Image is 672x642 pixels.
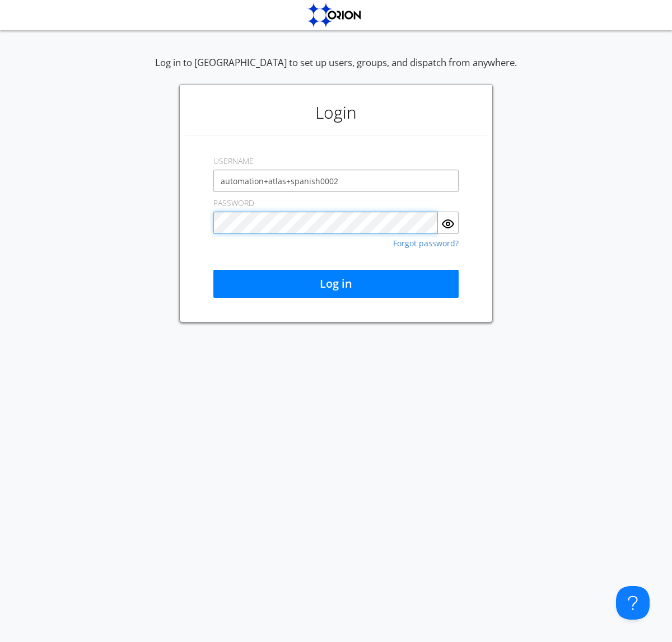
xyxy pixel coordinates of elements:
[441,217,455,231] img: eye.svg
[185,90,487,135] h1: Login
[393,240,459,247] a: Forgot password?
[213,212,438,234] input: Password
[213,198,254,209] label: PASSWORD
[616,586,650,620] iframe: Toggle Customer Support
[213,156,254,167] label: USERNAME
[213,270,459,298] button: Log in
[155,56,517,84] div: Log in to [GEOGRAPHIC_DATA] to set up users, groups, and dispatch from anywhere.
[438,212,459,234] button: Show Password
